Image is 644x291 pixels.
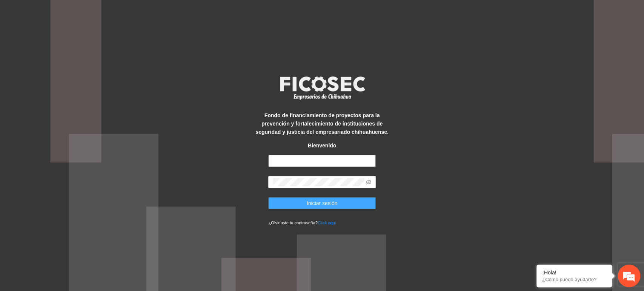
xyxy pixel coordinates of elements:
button: Iniciar sesión [268,197,376,209]
a: Click aqui [318,221,336,225]
p: ¿Cómo puedo ayudarte? [542,277,606,282]
small: ¿Olvidaste tu contraseña? [268,221,336,225]
div: ¡Hola! [542,270,606,276]
span: eye-invisible [366,179,371,185]
strong: Bienvenido [308,142,336,149]
strong: Fondo de financiamiento de proyectos para la prevención y fortalecimiento de instituciones de seg... [255,112,388,135]
span: Iniciar sesión [307,199,338,207]
img: logo [275,74,369,102]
